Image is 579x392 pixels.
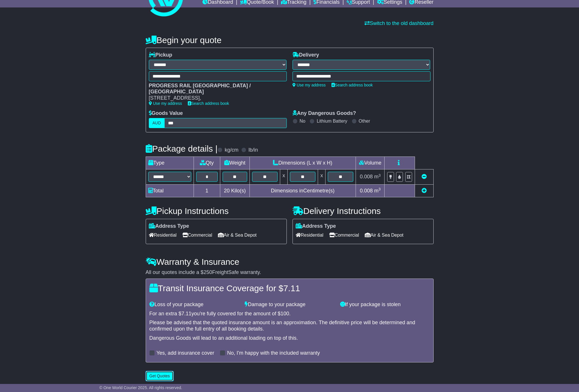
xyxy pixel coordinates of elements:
button: Get Quotes [146,371,174,381]
a: Use my address [293,83,326,87]
span: Air & Sea Depot [218,231,257,240]
td: x [318,169,325,184]
label: Goods Value [149,110,183,117]
label: Any Dangerous Goods? [293,110,356,117]
span: 7.11 [182,311,192,316]
span: 250 [204,269,212,275]
span: m [374,188,381,194]
a: Use my address [149,101,182,106]
span: Residential [296,231,323,240]
label: Delivery [293,52,319,58]
h4: Warranty & Insurance [146,257,434,267]
div: [STREET_ADDRESS], [149,95,281,101]
div: Damage to your package [242,302,337,308]
label: Lithium Battery [317,118,347,124]
span: 0.008 [360,174,373,179]
label: Address Type [296,223,336,229]
span: 7.11 [283,283,300,293]
label: AUD [149,118,165,128]
span: 100 [280,311,289,316]
td: Type [146,157,194,169]
span: 20 [224,188,230,194]
a: Switch to the old dashboard [364,20,433,26]
label: No [300,118,305,124]
h4: Package details | [146,144,218,153]
span: © One World Courier 2025. All rights reserved. [100,385,182,390]
label: kg/cm [225,147,238,153]
td: 1 [194,184,220,197]
sup: 3 [379,173,381,177]
span: Commercial [182,231,212,240]
h4: Delivery Instructions [293,206,434,216]
div: If your package is stolen [337,302,433,308]
div: Loss of your package [147,302,242,308]
td: Qty [194,157,220,169]
td: Weight [220,157,250,169]
div: For an extra $ you're fully covered for the amount of $ . [149,311,430,317]
sup: 3 [379,187,381,191]
label: No, I'm happy with the included warranty [227,350,320,356]
a: Search address book [332,83,373,87]
h4: Begin your quote [146,35,434,45]
a: Remove this item [422,174,427,179]
span: Air & Sea Depot [365,231,403,240]
label: lb/in [248,147,258,153]
h4: Transit Insurance Coverage for $ [149,283,430,293]
td: Total [146,184,194,197]
td: Dimensions (L x W x H) [249,157,356,169]
span: m [374,174,381,179]
td: Volume [356,157,385,169]
td: x [280,169,287,184]
label: Yes, add insurance cover [157,350,214,356]
td: Kilo(s) [220,184,250,197]
label: Other [359,118,370,124]
span: 0.008 [360,188,373,194]
div: Please be advised that the quoted insurance amount is an approximation. The definitive price will... [149,320,430,332]
label: Address Type [149,223,189,229]
label: Pickup [149,52,172,58]
div: Dangerous Goods will lead to an additional loading on top of this. [149,335,430,341]
td: Dimensions in Centimetre(s) [249,184,356,197]
span: Commercial [329,231,359,240]
div: All our quotes include a $ FreightSafe warranty. [146,269,434,276]
a: Add new item [422,188,427,194]
div: PROGRESS RAIL [GEOGRAPHIC_DATA] / [GEOGRAPHIC_DATA] [149,83,281,95]
span: Residential [149,231,177,240]
h4: Pickup Instructions [146,206,287,216]
a: Search address book [188,101,229,106]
